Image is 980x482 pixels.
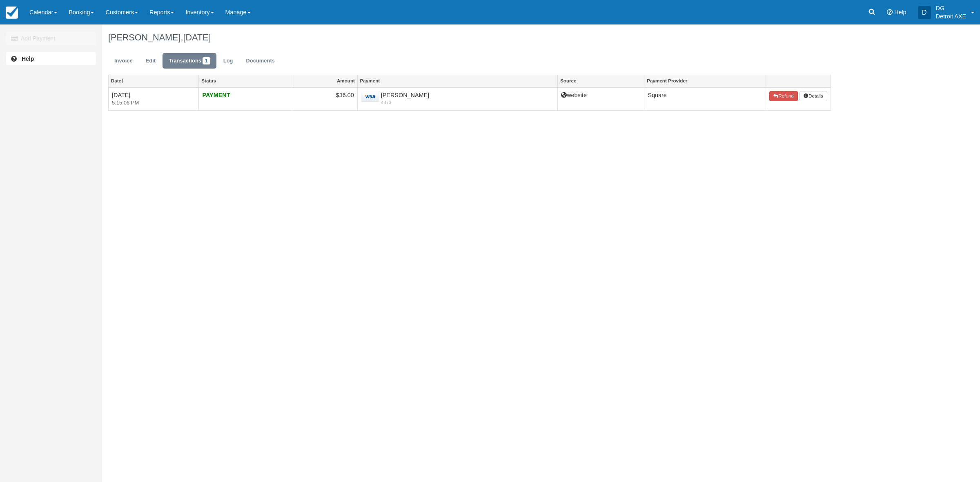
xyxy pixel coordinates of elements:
h1: [PERSON_NAME], [108,33,831,42]
a: Help [6,52,96,65]
a: Transactions1 [163,53,216,69]
a: Payment Provider [644,75,765,87]
p: Detroit AXE [936,12,966,20]
b: Help [22,56,34,62]
a: Source [558,75,644,87]
td: Square [644,87,766,111]
td: website [558,87,644,111]
a: Payment [358,75,557,87]
a: Amount [291,75,357,87]
div: D [918,6,931,19]
a: Invoice [108,53,139,69]
td: [DATE] [109,87,199,111]
strong: PAYMENT [202,92,230,98]
img: visa.png [361,91,379,102]
a: Status [199,75,291,87]
em: 5:15:06 PM [112,99,195,107]
span: Help [894,9,906,16]
a: Documents [240,53,281,69]
p: DG [936,4,966,12]
a: Log [217,53,239,69]
span: 1 [203,57,210,64]
em: 4373 [361,99,554,106]
td: $36.00 [291,87,357,111]
button: Refund [769,91,798,102]
img: checkfront-main-nav-mini-logo.png [6,7,18,19]
a: Date [109,75,198,87]
span: [DATE] [183,32,211,42]
a: Edit [140,53,162,69]
button: Details [800,91,827,102]
td: [PERSON_NAME] [357,87,557,111]
i: Help [887,9,893,15]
